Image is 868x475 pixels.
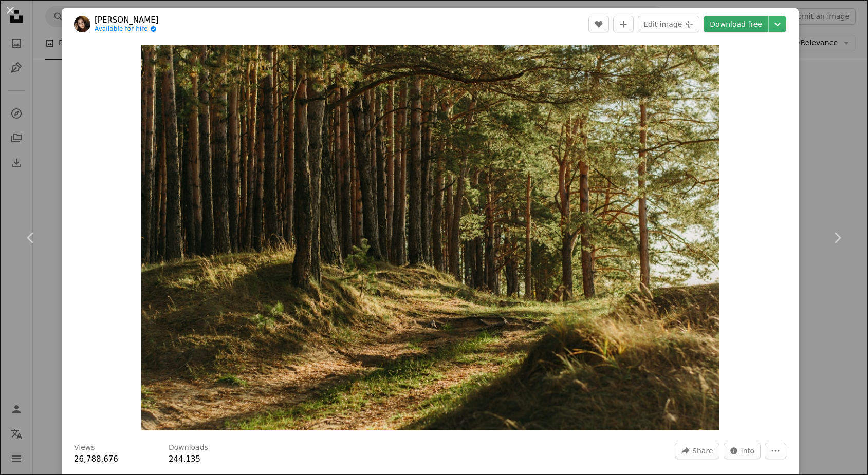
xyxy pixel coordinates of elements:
[141,45,719,430] button: Zoom in on this image
[724,443,761,459] button: Stats about this image
[74,454,118,464] span: 26,788,676
[169,443,208,453] h3: Downloads
[675,443,719,459] button: Share this image
[741,443,755,459] span: Info
[704,16,768,32] a: Download free
[613,16,634,32] button: Add to Collection
[588,16,609,32] button: Like
[74,16,90,32] img: Go to Irina Iriser's profile
[74,443,95,453] h3: Views
[95,15,159,25] a: [PERSON_NAME]
[806,188,868,287] a: Next
[692,443,713,459] span: Share
[769,16,786,32] button: Choose download size
[169,454,200,464] span: 244,135
[95,25,159,33] a: Available for hire
[765,443,786,459] button: More Actions
[141,45,719,430] img: green leafed trees
[638,16,699,32] button: Edit image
